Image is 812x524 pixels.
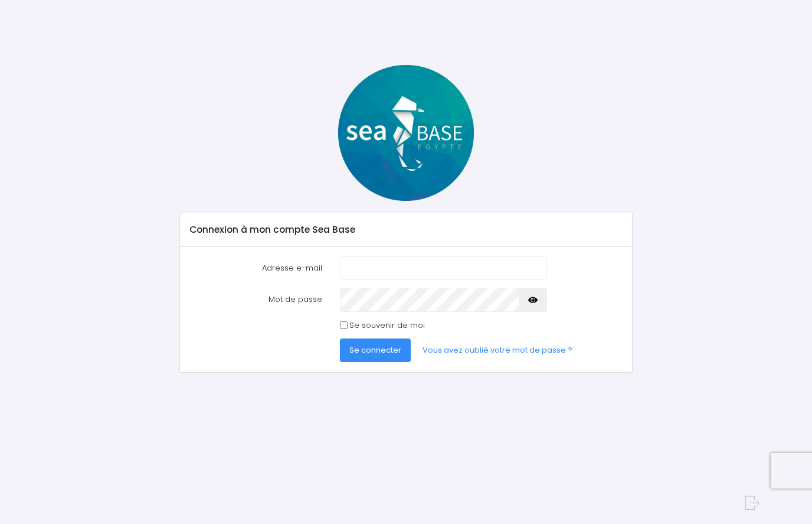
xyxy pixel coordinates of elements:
label: Mot de passe [181,288,331,311]
a: Vous avez oublié votre mot de passe ? [413,339,582,362]
label: Se souvenir de moi [349,320,425,331]
div: Connexion à mon compte Sea Base [180,213,631,246]
label: Adresse e-mail [181,256,331,280]
span: Se connecter [349,344,401,356]
button: Se connecter [340,339,411,362]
